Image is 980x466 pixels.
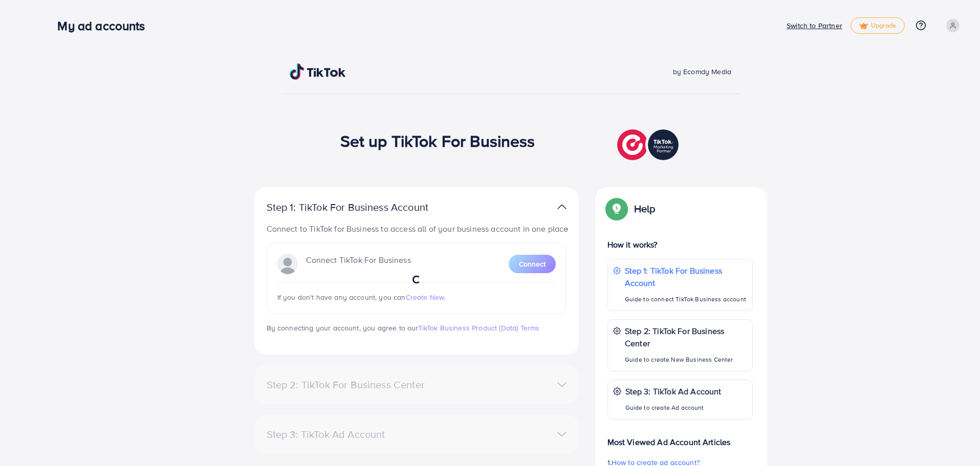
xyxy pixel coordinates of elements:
[625,264,747,289] p: Step 1: TikTok For Business Account
[625,353,747,366] p: Guide to create New Business Center
[787,19,842,32] p: Switch to Partner
[607,199,626,218] img: Popup guide
[607,238,753,251] p: How it works?
[607,428,753,448] p: Most Viewed Ad Account Articles
[625,402,722,414] p: Guide to create Ad account
[557,199,567,214] img: TikTok partner
[673,66,731,77] span: by Ecomdy Media
[859,23,868,30] img: tick
[859,22,896,30] span: Upgrade
[625,385,722,397] p: Step 3: TikTok Ad Account
[290,63,346,80] img: TikTok
[625,293,747,305] p: Guide to connect TikTok Business account
[57,18,153,33] h3: My ad accounts
[625,325,747,349] p: Step 2: TikTok For Business Center
[617,127,681,163] img: TikTok partner
[634,203,656,215] p: Help
[851,17,905,34] a: tickUpgrade
[340,131,535,150] h1: Set up TikTok For Business
[267,201,461,213] p: Step 1: TikTok For Business Account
